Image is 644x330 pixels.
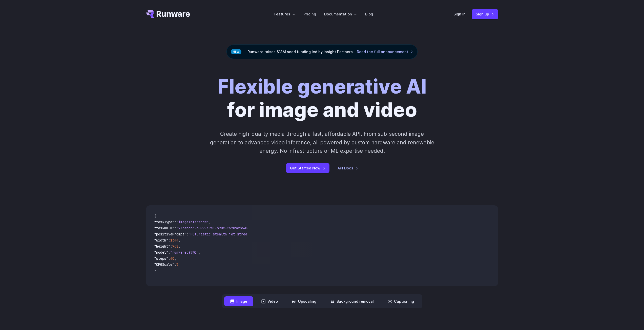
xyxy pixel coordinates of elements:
[170,250,199,255] span: "runware:97@2"
[168,238,170,243] span: :
[154,238,168,243] span: "width"
[255,296,284,306] button: Video
[226,45,418,59] div: Runware raises $13M seed funding led by Insight Partners
[209,220,211,224] span: ,
[176,220,209,224] span: "imageInference"
[274,11,295,17] label: Features
[170,256,174,261] span: 40
[174,220,176,224] span: :
[324,11,357,17] label: Documentation
[224,296,253,306] button: Image
[199,250,201,255] span: ,
[176,262,178,267] span: 5
[218,75,427,122] h1: for image and video
[303,11,316,17] a: Pricing
[365,11,373,17] a: Blog
[174,262,176,267] span: :
[168,250,170,255] span: :
[189,232,373,236] span: "Futuristic stealth jet streaking through a neon-lit cityscape with glowing purple exhaust"
[186,232,189,236] span: :
[174,256,176,261] span: ,
[178,238,180,243] span: ,
[154,268,156,273] span: }
[209,130,435,155] p: Create high-quality media through a fast, affordable API. From sub-second image generation to adv...
[154,226,174,230] span: "taskUUID"
[168,256,170,261] span: :
[218,75,427,98] strong: Flexible generative AI
[154,232,186,236] span: "positivePrompt"
[154,220,174,224] span: "taskType"
[154,214,156,218] span: {
[357,49,413,55] a: Read the full announcement
[146,10,190,18] a: Go to /
[154,250,168,255] span: "model"
[453,11,466,17] a: Sign in
[286,296,322,306] button: Upscaling
[176,226,253,230] span: "7f3ebcb6-b897-49e1-b98c-f5789d2d40d7"
[324,296,380,306] button: Background removal
[154,262,174,267] span: "CFGScale"
[174,226,176,230] span: :
[172,244,178,249] span: 768
[286,163,329,173] a: Get Started Now
[154,244,170,249] span: "height"
[170,244,172,249] span: :
[178,244,180,249] span: ,
[170,238,178,243] span: 1344
[338,165,358,171] a: API Docs
[382,296,420,306] button: Captioning
[154,256,168,261] span: "steps"
[472,9,498,19] a: Sign up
